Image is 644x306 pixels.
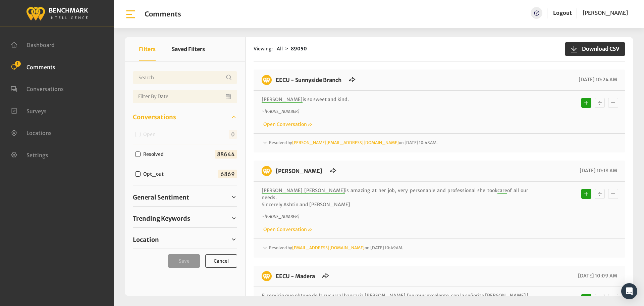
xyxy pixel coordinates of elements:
p: is amazing at her job, very personable and professional she took of all our needs. Sincerely Asht... [262,187,528,208]
a: Open Conversation [262,226,312,232]
a: Dashboard [11,41,55,48]
input: Resolved [135,151,141,157]
a: Conversations [133,112,237,122]
a: [PERSON_NAME] [583,7,628,19]
img: benchmark [26,5,88,21]
span: [PERSON_NAME] [583,9,628,16]
span: 1 [15,61,21,67]
span: Surveys [26,107,47,114]
input: Username [133,71,237,84]
a: Logout [553,9,572,16]
span: Conversations [133,113,176,122]
span: Viewing: [254,45,273,52]
span: Resolved by on [DATE] 10:48AM. [269,140,438,145]
p: is so sweet and kind. [262,96,528,103]
span: [DATE] 10:18 AM [578,168,617,174]
h6: EECU - Madera [272,271,319,281]
a: [PERSON_NAME] [276,168,322,174]
span: Settings [26,151,48,158]
span: Comments [26,63,55,70]
button: Cancel [205,254,237,268]
h1: Comments [145,10,181,18]
a: EECU - Sunnyside Branch [276,77,341,83]
span: [DATE] 10:09 AM [576,273,617,279]
span: Download CSV [578,45,620,53]
input: Date range input field [133,90,237,103]
label: Resolved [141,151,169,158]
div: Resolved by[EMAIL_ADDRESS][DOMAIN_NAME]on [DATE] 10:49AM. [262,244,617,252]
div: Basic example [580,187,620,201]
button: Saved Filters [172,37,205,61]
span: 6869 [218,170,237,178]
label: Open [141,131,161,138]
a: Settings [11,151,48,158]
span: Resolved by on [DATE] 10:49AM. [269,245,404,250]
div: Basic example [580,96,620,110]
span: General Sentiment [133,193,189,202]
span: [PERSON_NAME] [PERSON_NAME] [262,187,345,194]
div: Basic example [580,292,620,306]
span: Trending Keywords [133,214,190,223]
img: benchmark [262,271,272,281]
span: [PERSON_NAME] [262,96,303,103]
a: Open Conversation [262,121,312,127]
a: Surveys [11,107,47,114]
button: Download CSV [565,42,625,56]
label: Opt_out [141,171,169,178]
h6: EECU - Sunnyside Branch [272,75,345,85]
a: Trending Keywords [133,213,237,223]
a: Location [133,234,237,245]
a: Comments 1 [11,63,55,70]
a: Logout [553,7,572,19]
i: ~ [PHONE_NUMBER] [262,214,299,219]
span: Location [133,235,159,244]
span: [DATE] 10:24 AM [577,77,617,83]
a: Conversations [11,85,64,92]
img: benchmark [262,166,272,176]
div: Open Intercom Messenger [621,283,637,299]
a: [PERSON_NAME][EMAIL_ADDRESS][DOMAIN_NAME] [292,140,399,145]
img: benchmark [262,75,272,85]
span: All [277,46,283,52]
a: General Sentiment [133,192,237,202]
i: ~ [PHONE_NUMBER] [262,109,299,114]
button: Open Calendar [224,90,233,103]
span: Conversations [26,86,64,92]
span: Dashboard [26,42,55,48]
input: Opt_out [135,171,141,177]
a: EECU - Madera [276,273,315,279]
span: care [497,187,507,194]
img: bar [125,8,137,20]
a: [EMAIL_ADDRESS][DOMAIN_NAME] [292,245,365,250]
span: 0 [229,130,237,139]
a: Locations [11,129,52,136]
span: 88644 [215,150,237,159]
strong: 89050 [291,46,307,52]
span: Locations [26,130,52,136]
h6: EECU - Perrin [272,166,326,176]
div: Resolved by[PERSON_NAME][EMAIL_ADDRESS][DOMAIN_NAME]on [DATE] 10:48AM. [262,139,617,147]
button: Filters [139,37,156,61]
